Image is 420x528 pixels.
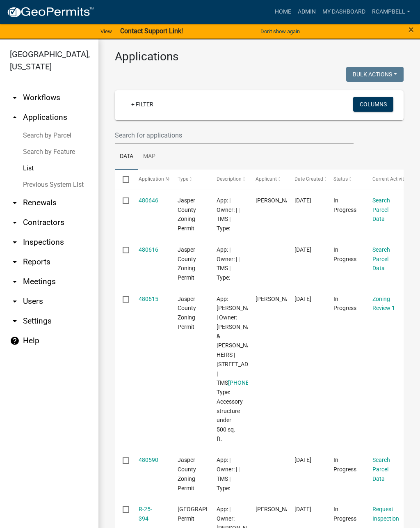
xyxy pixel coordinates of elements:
h3: Applications [115,50,404,64]
span: App: | Owner: | | TMS | Type: [217,457,240,491]
input: Search for applications [115,127,354,144]
i: arrow_drop_down [10,296,20,306]
i: arrow_drop_down [10,93,20,103]
a: rcampbell [369,4,413,20]
span: Jasper County Zoning Permit [178,197,196,232]
datatable-header-cell: Select [115,170,130,189]
datatable-header-cell: Date Created [287,170,326,189]
a: View [97,25,115,38]
a: Search Parcel Data [372,197,390,223]
span: In Progress [333,457,356,473]
a: Search Parcel Data [372,457,390,482]
a: Zoning Review 1 [372,296,395,312]
datatable-header-cell: Applicant [248,170,287,189]
span: ANGELA [256,197,299,204]
a: My Dashboard [319,4,369,20]
i: arrow_drop_down [10,316,20,326]
i: arrow_drop_down [10,257,20,267]
button: Bulk Actions [346,67,404,82]
span: 09/18/2025 [294,506,311,512]
span: Jasper County Zoning Permit [178,246,196,281]
span: Jasper County Zoning Permit [178,296,196,330]
a: Search Parcel Data [372,246,390,272]
span: 09/18/2025 [294,457,311,463]
i: arrow_drop_down [10,277,20,287]
span: App: | Owner: | | TMS | Type: [217,197,240,232]
datatable-header-cell: Description [209,170,248,189]
span: Jasper County Zoning Permit [178,457,196,491]
button: Columns [353,97,393,112]
button: Don't show again [257,25,303,38]
i: arrow_drop_down [10,237,20,247]
span: Status [333,176,348,182]
a: Home [272,4,294,20]
span: 09/18/2025 [294,296,311,302]
a: Data [115,144,138,170]
a: 480616 [139,246,158,253]
datatable-header-cell: Status [326,170,365,189]
i: arrow_drop_down [10,218,20,227]
datatable-header-cell: Current Activity [365,170,404,189]
span: Jasper County Building Permit [178,506,233,522]
span: Ciara Chapman [256,506,299,512]
span: Date Created [294,176,323,182]
i: arrow_drop_down [10,198,20,208]
span: 09/18/2025 [294,197,311,204]
i: help [10,336,20,346]
a: Request Inspection [372,506,399,522]
span: Type [178,176,188,182]
a: 480590 [139,457,158,463]
span: App: | Owner: | | TMS | Type: [217,246,240,281]
datatable-header-cell: Application Number [130,170,169,189]
datatable-header-cell: Type [169,170,208,189]
a: Map [138,144,160,170]
a: 480646 [139,197,158,204]
i: arrow_drop_up [10,112,20,122]
span: In Progress [333,296,356,312]
span: Application Number [139,176,183,182]
a: R-25-394 [139,506,152,522]
span: Angla Bonaparte [256,296,299,302]
a: [PHONE_NUMBER] [228,379,276,386]
span: Current Activity [372,176,406,182]
span: Applicant [256,176,277,182]
span: In Progress [333,506,356,522]
a: + Filter [125,97,160,112]
span: × [409,24,414,35]
span: App: Angela Bonaparte | Owner: FORD NAT & J A FORD HEIRS | 5574 south okatie hwy | TMS 039-00-10-... [217,296,278,442]
strong: Contact Support Link! [120,27,183,35]
span: Description [217,176,242,182]
span: In Progress [333,197,356,213]
button: Close [409,25,414,34]
a: Admin [294,4,319,20]
span: 09/18/2025 [294,246,311,253]
span: In Progress [333,246,356,262]
a: 480615 [139,296,158,302]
